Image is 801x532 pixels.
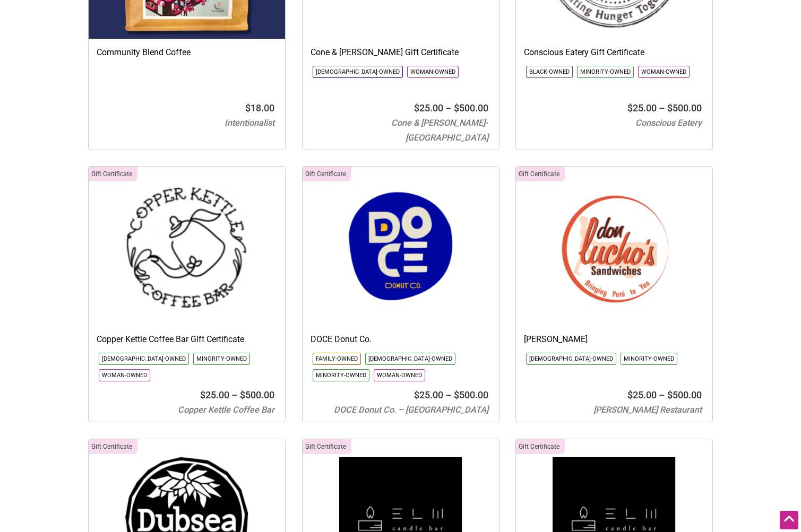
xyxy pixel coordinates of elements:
[245,102,274,114] bdi: 18.00
[667,389,673,400] span: $
[240,389,245,400] span: $
[245,102,251,114] span: $
[99,353,189,365] li: Click to show only this community
[667,102,702,114] bdi: 500.00
[445,102,452,114] span: –
[89,167,137,181] div: Click to show only this category
[635,118,702,128] span: Conscious Eatery
[303,439,351,454] div: Click to show only this category
[627,389,657,400] bdi: 25.00
[231,389,238,400] span: –
[524,47,704,58] h3: Conscious Eatery Gift Certificate
[303,167,351,181] div: Click to show only this category
[414,102,443,114] bdi: 25.00
[526,66,573,78] li: Click to show only this community
[334,405,488,415] span: DOCE Donut Co. – [GEOGRAPHIC_DATA]
[667,102,673,114] span: $
[240,389,274,400] bdi: 500.00
[407,66,459,78] li: Click to show only this community
[313,353,361,365] li: Click to show only this community
[621,353,677,365] li: Click to show only this community
[454,102,459,114] span: $
[659,102,665,114] span: –
[193,353,250,365] li: Click to show only this community
[365,353,455,365] li: Click to show only this community
[313,369,369,381] li: Click to show only this community
[200,389,205,400] span: $
[638,66,690,78] li: Click to show only this community
[454,389,488,400] bdi: 500.00
[516,167,712,326] img: Don Lucho's Gift Certificates
[516,439,565,454] div: Click to show only this category
[516,167,565,181] div: Click to show only this category
[99,369,150,381] li: Click to show only this community
[524,334,704,345] h3: [PERSON_NAME]
[577,66,634,78] li: Click to show only this community
[391,118,488,142] span: Cone & [PERSON_NAME]- [GEOGRAPHIC_DATA]
[454,389,459,400] span: $
[97,47,277,58] h3: Community Blend Coffee
[667,389,702,400] bdi: 500.00
[414,102,419,114] span: $
[627,389,633,400] span: $
[414,389,419,400] span: $
[627,102,633,114] span: $
[780,511,798,529] div: Scroll Back to Top
[659,389,665,400] span: –
[627,102,657,114] bdi: 25.00
[313,66,403,78] li: Click to show only this community
[200,389,229,400] bdi: 25.00
[89,167,285,326] img: Copper Kettle
[97,334,277,345] h3: Copper Kettle Coffee Bar Gift Certificate
[414,389,443,400] bdi: 25.00
[445,389,452,400] span: –
[311,334,491,345] h3: DOCE Donut Co.
[526,353,616,365] li: Click to show only this community
[311,47,491,58] h3: Cone & [PERSON_NAME] Gift Certificate
[89,439,137,454] div: Click to show only this category
[374,369,425,381] li: Click to show only this community
[454,102,488,114] bdi: 500.00
[225,118,274,128] span: Intentionalist
[593,405,702,415] span: [PERSON_NAME] Restaurant
[178,405,274,415] span: Copper Kettle Coffee Bar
